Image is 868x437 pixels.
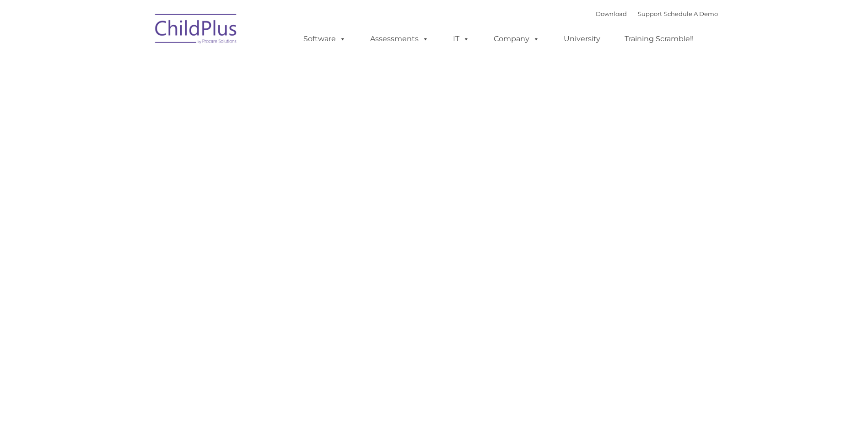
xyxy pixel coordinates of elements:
[596,10,718,17] font: |
[638,10,662,17] a: Support
[664,10,718,17] a: Schedule A Demo
[361,30,438,48] a: Assessments
[485,30,549,48] a: Company
[615,30,703,48] a: Training Scramble!!
[444,30,479,48] a: IT
[294,30,355,48] a: Software
[555,30,609,48] a: University
[151,7,242,53] img: ChildPlus by Procare Solutions
[596,10,627,17] a: Download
